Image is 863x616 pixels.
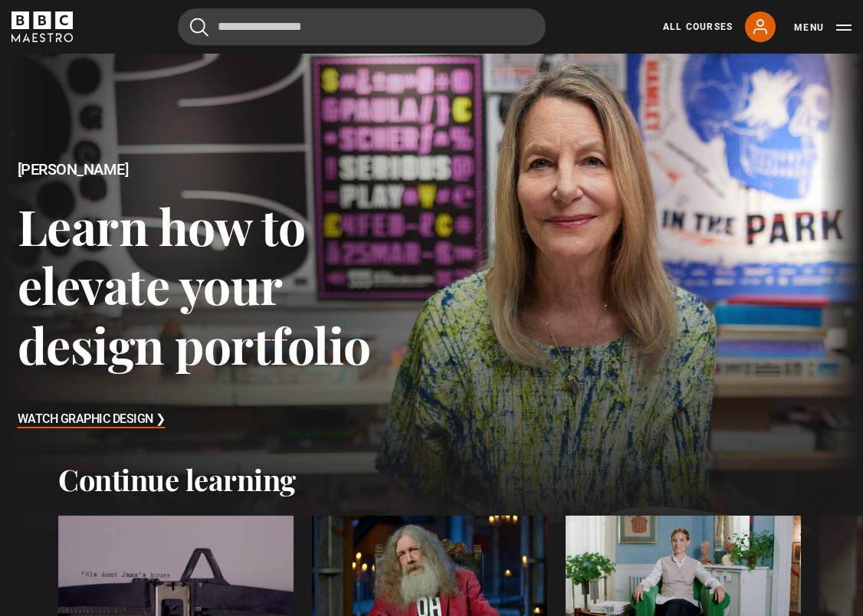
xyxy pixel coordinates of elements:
h2: Continue learning [58,462,805,497]
h2: [PERSON_NAME] [18,161,432,179]
a: All Courses [663,20,733,34]
input: Search [178,8,546,45]
button: Submit the search query [190,18,208,37]
h3: Learn how to elevate your design portfolio [18,196,432,374]
button: Toggle navigation [794,20,852,35]
svg: BBC Maestro [11,11,73,42]
h3: Watch Graphic Design ❯ [18,408,166,431]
